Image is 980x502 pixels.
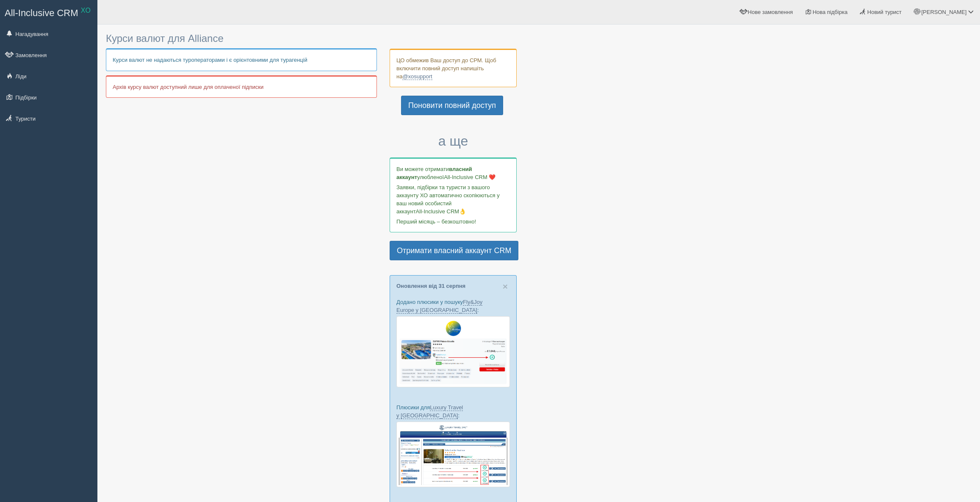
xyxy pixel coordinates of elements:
[106,75,377,98] p: Архів курсу валют доступний лише для оплаченої підписки
[921,9,966,15] span: [PERSON_NAME]
[81,7,91,14] sup: XO
[396,183,510,215] p: Заявки, підбірки та туристи з вашого аккаунту ХО автоматично скопіюються у ваш новий особистий ак...
[5,8,78,18] span: All-Inclusive CRM
[390,241,518,260] a: Отримати власний аккаунт CRM
[503,281,508,291] span: ×
[396,218,510,226] p: Перший місяць – безкоштовно!
[0,0,97,24] a: All-Inclusive CRM XO
[396,404,463,419] a: Luxury Travel у [GEOGRAPHIC_DATA]
[396,299,482,314] a: Fly&Joy Europe у [GEOGRAPHIC_DATA]
[396,316,510,387] img: fly-joy-de-proposal-crm-for-travel-agency.png
[396,298,510,314] p: Додано плюсики у пошуку :
[867,9,902,15] span: Новий турист
[401,96,503,115] a: Поновити повний доступ
[396,422,510,487] img: luxury-travel-%D0%BF%D0%BE%D0%B4%D0%B1%D0%BE%D1%80%D0%BA%D0%B0-%D1%81%D1%80%D0%BC-%D0%B4%D0%BB%D1...
[396,166,472,180] b: власний аккаунт
[396,403,510,419] p: Плюсики для :
[390,134,517,149] h3: а ще
[396,283,465,289] a: Оновлення від 31 серпня
[416,208,466,215] span: All-Inclusive CRM👌
[396,165,510,181] p: Ви можете отримати улюбленої
[503,282,508,291] button: Close
[402,73,432,80] a: @xosupport
[748,9,793,15] span: Нове замовлення
[106,48,377,71] p: Курси валют не надаються туроператорами і є орієнтовними для турагенцій
[813,9,848,15] span: Нова підбірка
[106,33,377,44] h3: Курси валют для Alliance
[390,49,517,87] div: ЦО обмежив Ваш доступ до СРМ. Щоб включити повний доступ напишіть на
[444,174,496,180] span: All-Inclusive CRM ❤️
